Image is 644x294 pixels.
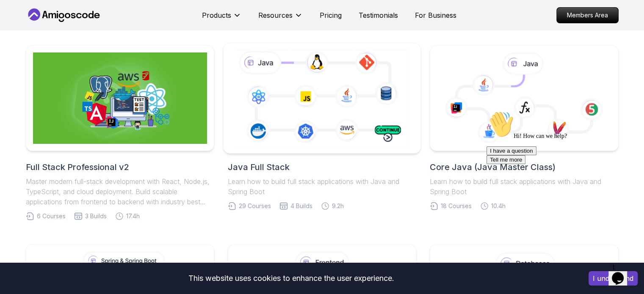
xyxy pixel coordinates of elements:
button: Tell me more [3,48,42,57]
div: 👋Hi! How can we help?I have a questionTell me more [3,3,156,57]
a: Java Full StackLearn how to build full stack applications with Java and Spring Boot29 Courses4 Bu... [228,45,416,210]
p: Master modern full-stack development with React, Node.js, TypeScript, and cloud deployment. Build... [26,176,214,207]
span: 9.2h [332,202,344,210]
a: Testimonials [359,10,398,20]
p: Products [202,10,231,20]
img: :wave: [3,3,30,30]
h2: Java Full Stack [228,161,416,173]
span: 29 Courses [239,202,271,210]
button: Products [202,10,241,27]
a: Members Area [556,7,619,23]
button: I have a question [3,39,53,48]
a: Core Java (Java Master Class)Learn how to build full stack applications with Java and Spring Boot... [430,45,618,210]
a: For Business [415,10,456,20]
img: Full Stack Professional v2 [33,52,207,144]
button: Accept cookies [589,271,638,286]
p: Members Area [557,8,618,23]
span: 6 Courses [37,212,66,220]
span: Hi! How can we help? [3,25,84,32]
a: Full Stack Professional v2Full Stack Professional v2Master modern full-stack development with Rea... [26,45,214,220]
span: 3 Builds [85,212,107,220]
div: This website uses cookies to enhance the user experience. [6,269,576,288]
iframe: chat widget [608,260,636,286]
span: 18 Courses [441,202,472,210]
p: Learn how to build full stack applications with Java and Spring Boot [228,176,416,197]
span: 4 Builds [290,202,312,210]
p: Resources [258,10,293,20]
p: Learn how to build full stack applications with Java and Spring Boot [430,176,618,197]
span: 17.4h [126,212,140,220]
h2: Core Java (Java Master Class) [430,161,618,173]
iframe: chat widget [483,107,636,256]
h2: Full Stack Professional v2 [26,161,214,173]
button: Resources [258,10,303,27]
a: Pricing [320,10,342,20]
